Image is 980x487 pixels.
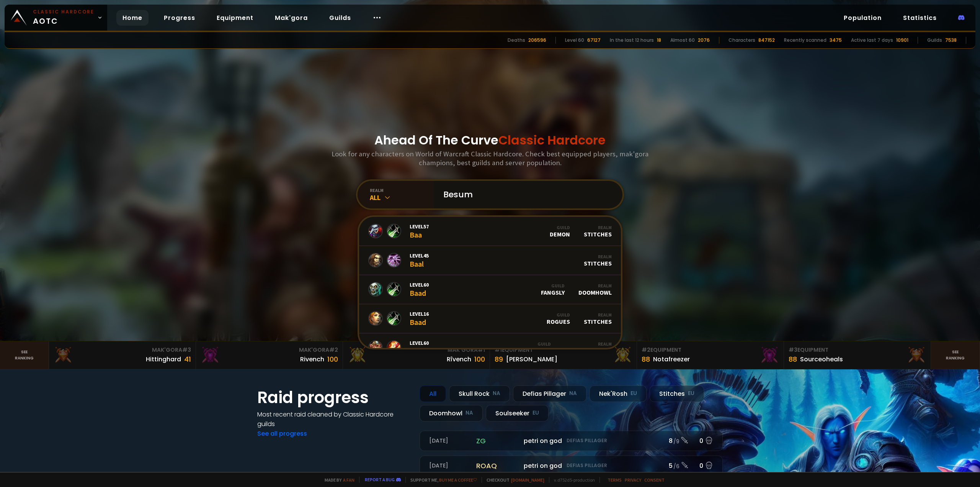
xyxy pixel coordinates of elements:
div: Guild [550,225,570,230]
div: Doomhowl [578,283,612,296]
a: Report a bug [365,477,395,482]
div: Active last 7 days [851,37,893,44]
div: Fangsly [541,283,565,296]
div: 2076 [698,37,710,44]
div: All [370,193,434,202]
a: Buy me a coffee [439,477,477,483]
div: Equipment [495,346,632,354]
small: NA [569,390,577,397]
a: [DATE]zgpetri on godDefias Pillager8 /90 [420,431,723,451]
h1: Raid progress [257,385,410,410]
a: Mak'Gora#2Rivench100 [196,341,343,369]
a: Mak'Gora#3Hittinghard41 [49,341,196,369]
span: v. d752d5 - production [549,477,595,483]
a: a fan [343,477,354,483]
div: Almost 60 [670,37,695,44]
a: Level60BaadGuildFangslyRealmDoomhowl [359,275,621,304]
div: 7538 [945,37,957,44]
div: Baad [410,310,429,327]
span: Support me, [405,477,477,483]
span: Made by [320,477,354,483]
span: Level 60 [410,339,429,346]
div: Soulseeker [486,405,549,421]
span: # 1 [478,346,485,354]
small: Classic Hardcore [33,8,94,15]
a: Mak'Gora#1Rîvench100 [343,341,490,369]
div: Realm [565,341,612,347]
a: Progress [158,10,201,26]
div: Baa [410,223,429,239]
div: realm [370,187,434,193]
a: Mak'gora [269,10,314,26]
a: [DOMAIN_NAME] [511,477,544,483]
div: 10901 [896,37,908,44]
span: # 1 [495,346,502,354]
div: Defias Pillager [513,385,586,402]
div: Notafreezer [653,354,690,364]
a: Level45BaalRealmStitches [359,246,621,275]
div: Baah [410,339,429,356]
div: 67127 [587,37,601,44]
a: #2Equipment88Notafreezer [637,341,784,369]
a: Level57BaaGuildDemonRealmStitches [359,217,621,246]
div: Stitches [584,312,612,325]
div: Level 60 [565,37,584,44]
a: Privacy [625,477,641,483]
small: NA [493,390,500,397]
div: 100 [327,354,338,364]
div: Stitches [650,385,704,402]
a: See all progress [257,429,307,438]
a: Equipment [211,10,260,26]
a: [DATE]roaqpetri on godDefias Pillager5 /60 [420,456,723,476]
div: Guild [541,283,565,289]
div: Guilds [927,37,942,44]
a: Level16BaadGuildRoguesRealmStitches [359,304,621,333]
a: Home [116,10,149,26]
span: # 2 [329,346,338,354]
div: Stitches [584,254,612,267]
div: Skull Rock [449,385,510,402]
div: Realm [578,283,612,289]
div: 206596 [528,37,546,44]
div: Deaths [508,37,525,44]
div: Rîvench [447,354,471,364]
div: 88 [789,354,797,364]
div: Baal [410,252,429,269]
div: Stitches [584,225,612,238]
span: # 3 [182,346,191,354]
div: Guild [526,341,551,347]
a: #3Equipment88Sourceoheals [784,341,931,369]
a: Level60BaahGuildHC EliteRealmDefias Pillager [359,333,621,362]
span: Level 16 [410,310,429,317]
a: Consent [644,477,665,483]
h4: Most recent raid cleaned by Classic Hardcore guilds [257,410,410,429]
span: # 3 [789,346,797,354]
a: Classic HardcoreAOTC [5,5,107,31]
span: Level 60 [410,281,429,288]
div: Baad [410,281,429,298]
a: Statistics [897,10,943,26]
div: 41 [184,354,191,364]
a: Guilds [323,10,357,26]
input: Search a character... [439,181,613,208]
span: AOTC [33,8,94,27]
a: Terms [608,477,622,483]
span: Checkout [482,477,544,483]
div: Recently scanned [784,37,826,44]
div: Mak'Gora [54,346,191,354]
div: 89 [495,354,503,364]
div: Equipment [789,346,926,354]
h3: Look for any characters on World of Warcraft Classic Hardcore. Check best equipped players, mak'g... [328,149,652,167]
a: Seeranking [931,341,980,369]
div: HC Elite [526,341,551,354]
div: Mak'Gora [348,346,485,354]
div: Realm [584,225,612,230]
div: In the last 12 hours [610,37,654,44]
div: 3475 [830,37,842,44]
div: Hittinghard [146,354,181,364]
div: Nek'Rosh [590,385,647,402]
span: # 2 [642,346,650,354]
a: #1Equipment89[PERSON_NAME] [490,341,637,369]
div: Characters [728,37,755,44]
div: 18 [657,37,661,44]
